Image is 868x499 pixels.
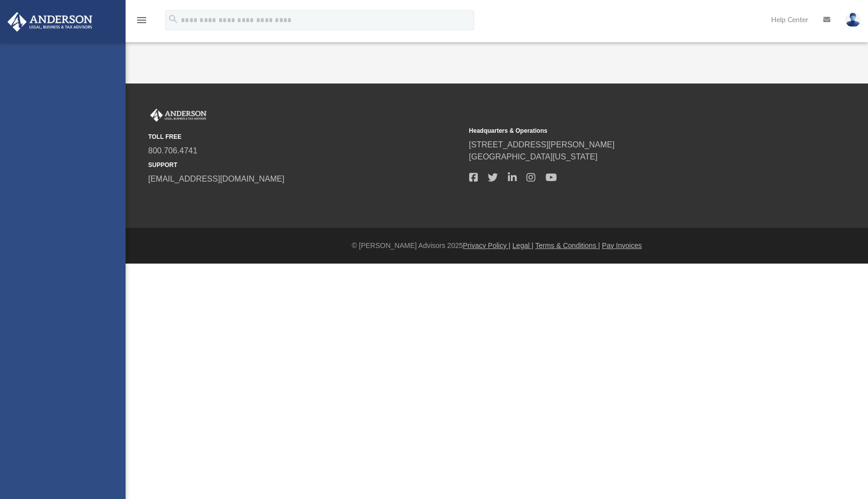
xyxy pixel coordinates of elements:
[148,160,462,170] small: SUPPORT
[148,132,462,141] small: TOLL FREE
[845,13,860,27] img: User Pic
[535,241,600,249] a: Terms & Conditions |
[469,126,783,135] small: Headquarters & Operations
[469,140,615,149] a: [STREET_ADDRESS][PERSON_NAME]
[136,14,148,26] i: menu
[126,240,868,251] div: © [PERSON_NAME] Advisors 2025
[148,175,284,183] a: [EMAIL_ADDRESS][DOMAIN_NAME]
[602,241,641,249] a: Pay Invoices
[168,14,179,25] i: search
[148,146,197,155] a: 800.706.4741
[136,19,148,26] a: menu
[463,241,511,249] a: Privacy Policy |
[469,152,598,161] a: [GEOGRAPHIC_DATA][US_STATE]
[5,12,95,32] img: Anderson Advisors Platinum Portal
[512,241,533,249] a: Legal |
[148,109,208,122] img: Anderson Advisors Platinum Portal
